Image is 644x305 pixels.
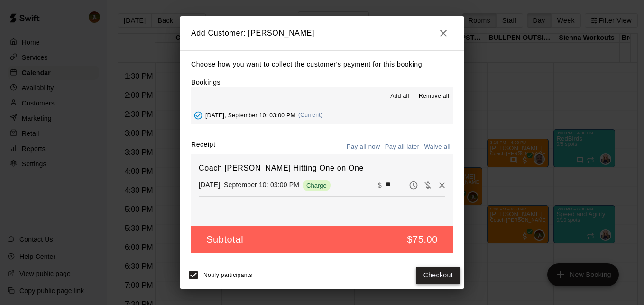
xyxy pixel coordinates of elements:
button: Waive all [422,140,453,154]
button: Added - Collect Payment [191,108,205,123]
h5: Subtotal [206,233,243,246]
h2: Add Customer: [PERSON_NAME] [180,16,464,50]
button: Added - Collect Payment[DATE], September 10: 03:00 PM(Current) [191,106,453,124]
button: Add all [385,89,415,104]
span: Charge [303,182,331,189]
button: Pay all later [383,140,422,154]
span: Add all [390,92,409,101]
label: Bookings [191,78,221,86]
button: Remove all [415,89,453,104]
button: Checkout [416,267,460,284]
h6: Coach [PERSON_NAME] Hitting One on One [199,162,445,174]
p: $ [378,181,382,190]
span: Waive payment [421,181,435,189]
button: Pay all now [344,140,383,154]
span: (Current) [298,112,323,118]
span: Notify participants [203,272,252,279]
span: [DATE], September 10: 03:00 PM [205,112,295,118]
label: Receipt [191,140,215,154]
button: Remove [435,178,449,192]
p: Choose how you want to collect the customer's payment for this booking [191,58,453,70]
span: Pay later [406,181,421,189]
h5: $75.00 [407,233,438,246]
span: Remove all [419,92,449,101]
p: [DATE], September 10: 03:00 PM [199,180,299,190]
